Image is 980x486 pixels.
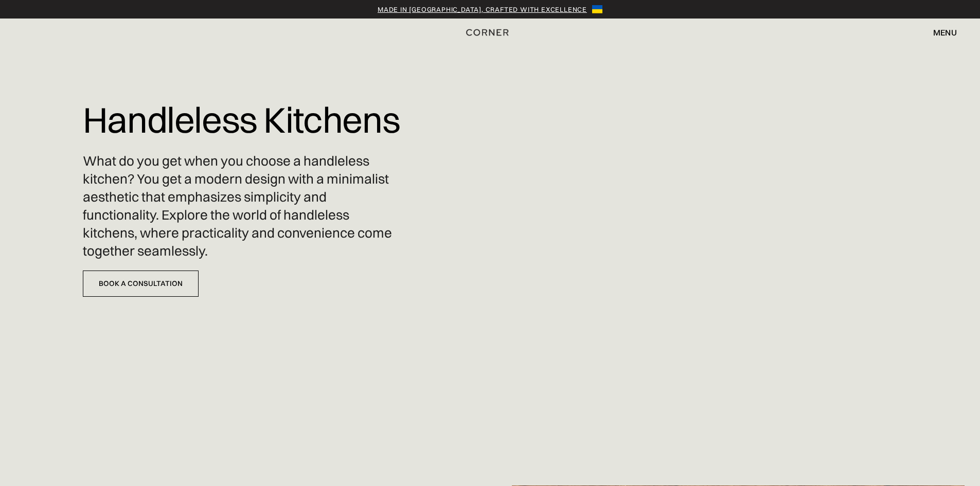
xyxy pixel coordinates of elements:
h1: Handleless Kitchens [83,93,400,147]
div: menu [933,28,957,37]
div: menu [923,24,957,41]
a: Made in [GEOGRAPHIC_DATA], crafted with excellence [378,4,587,14]
p: What do you get when you choose a handleless kitchen? You get a modern design with a minimalist a... [83,152,401,261]
a: Book a Consultation [83,271,199,297]
a: home [454,26,527,39]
